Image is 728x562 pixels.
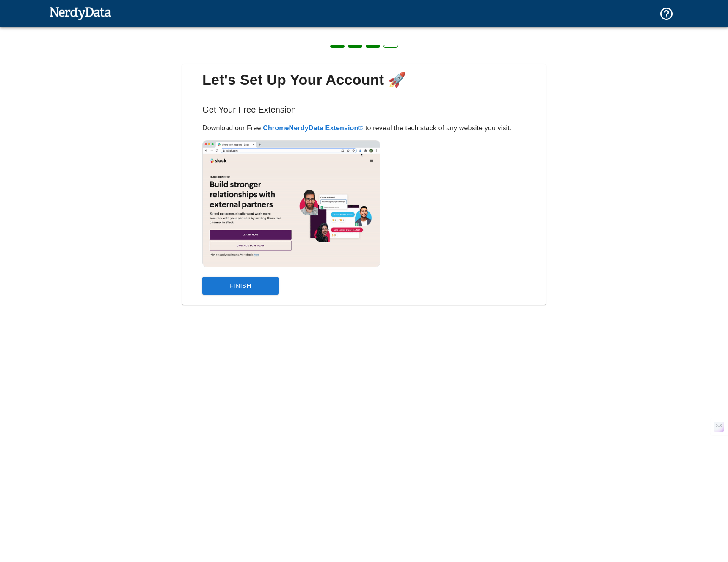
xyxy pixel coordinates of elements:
[189,103,539,123] h6: Get Your Free Extension
[654,1,679,26] button: Support and Documentation
[686,502,718,534] iframe: Drift Widget Chat Controller
[202,123,526,133] p: Download our Free to reveal the tech stack of any website you visit.
[263,124,363,132] a: ChromeNerdyData Extension
[189,71,539,89] span: Let's Set Up Your Account 🚀
[202,277,279,295] button: Finish
[49,5,111,22] img: NerdyData.com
